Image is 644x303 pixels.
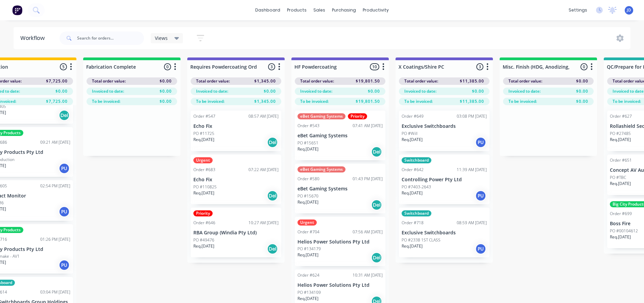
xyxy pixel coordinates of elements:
[472,88,484,94] span: $0.00
[402,184,431,190] p: PO #7403-2643
[297,193,318,199] p: PO #15670
[404,88,436,94] span: Invoiced to date:
[297,239,383,245] p: Helios Power Solutions Pty Ltd
[613,98,641,104] span: To be invoiced:
[610,113,632,119] div: Order #627
[193,190,214,196] p: Req. [DATE]
[160,88,172,94] span: $0.00
[576,88,588,94] span: $0.00
[310,5,329,15] div: sales
[297,186,383,192] p: eBet Gaming Systems
[399,111,490,151] div: Order #64903:08 PM [DATE]Exclusive SwitchboardsPO #WillReq.[DATE]PU
[267,190,278,201] div: Del
[193,230,279,236] p: RBA Group (Windia Pty Ltd)
[402,220,424,226] div: Order #718
[193,113,215,119] div: Order #547
[610,211,632,217] div: Order #699
[371,252,382,263] div: Del
[193,167,215,173] div: Order #683
[254,98,276,104] span: $1,345.00
[297,282,383,288] p: Helios Power Solutions Pty Ltd
[576,78,588,84] span: $0.00
[610,234,631,240] p: Req. [DATE]
[193,220,215,226] div: Order #646
[300,88,332,94] span: Invoiced to date:
[475,243,486,254] div: PU
[627,7,631,13] span: JD
[297,272,319,278] div: Order #624
[402,113,424,119] div: Order #649
[402,237,440,243] p: PO #2338 1ST CLASS
[610,181,631,187] p: Req. [DATE]
[297,219,317,226] div: Urgent
[248,220,279,226] div: 10:27 AM [DATE]
[191,155,281,204] div: UrgentOrder #68307:22 AM [DATE]Echo FixPO #110825Req.[DATE]Del
[300,98,329,104] span: To be invoiced:
[20,34,48,42] div: Workflow
[59,110,70,121] div: Del
[356,98,380,104] span: $19,801.50
[267,243,278,254] div: Del
[460,98,484,104] span: $11,385.00
[402,131,418,137] p: PO #Will
[402,137,423,143] p: Req. [DATE]
[508,88,541,94] span: Invoiced to date:
[46,98,68,104] span: $7,725.00
[40,289,70,295] div: 03:04 PM [DATE]
[610,174,626,181] p: PO #TBC
[402,190,423,196] p: Req. [DATE]
[284,5,310,15] div: products
[295,217,385,266] div: UrgentOrder #70407:56 AM [DATE]Helios Power Solutions Pty LtdPO #134179Req.[DATE]Del
[297,289,321,296] p: PO #134109
[402,210,431,216] div: Switchboard
[353,229,383,235] div: 07:56 AM [DATE]
[353,176,383,182] div: 01:43 PM [DATE]
[297,199,318,205] p: Req. [DATE]
[457,220,487,226] div: 08:59 AM [DATE]
[252,5,284,15] a: dashboard
[297,113,345,119] div: eBet Gaming Systems
[193,243,214,249] p: Req. [DATE]
[59,206,70,217] div: PU
[329,5,359,15] div: purchasing
[193,177,279,183] p: Echo Fix
[92,88,124,94] span: Invoiced to date:
[457,167,487,173] div: 11:39 AM [DATE]
[402,167,424,173] div: Order #642
[40,139,70,145] div: 09:21 AM [DATE]
[610,131,631,137] p: PO #27485
[40,183,70,189] div: 02:54 PM [DATE]
[193,137,214,143] p: Req. [DATE]
[55,88,68,94] span: $0.00
[267,137,278,148] div: Del
[297,166,345,172] div: eBet Gaming Systems
[371,200,382,210] div: Del
[475,137,486,148] div: PU
[59,163,70,174] div: PU
[193,237,214,243] p: PO #49476
[508,78,542,84] span: Total order value:
[193,123,279,129] p: Echo Fix
[196,98,224,104] span: To be invoiced:
[399,208,490,257] div: SwitchboardOrder #71808:59 AM [DATE]Exclusive SwitchboardsPO #2338 1ST CLASSReq.[DATE]PU
[475,190,486,201] div: PU
[297,229,319,235] div: Order #704
[59,260,70,271] div: PU
[295,164,385,213] div: eBet Gaming SystemsOrder #58001:43 PM [DATE]eBet Gaming SystemsPO #15670Req.[DATE]Del
[254,78,276,84] span: $1,345.00
[40,236,70,242] div: 01:26 PM [DATE]
[297,176,319,182] div: Order #580
[193,157,213,163] div: Urgent
[46,78,68,84] span: $7,725.00
[353,123,383,129] div: 07:41 AM [DATE]
[460,78,484,84] span: $11,385.00
[402,177,487,183] p: Controlling Power Pty Ltd
[610,157,632,163] div: Order #651
[297,252,318,258] p: Req. [DATE]
[264,88,276,94] span: $0.00
[160,98,172,104] span: $0.00
[371,146,382,157] div: Del
[295,111,385,160] div: eBet Gaming SystemsPriorityOrder #54307:41 AM [DATE]eBet Gaming SystemsPO #15651Req.[DATE]Del
[508,98,537,104] span: To be invoiced:
[193,131,214,137] p: PO #11725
